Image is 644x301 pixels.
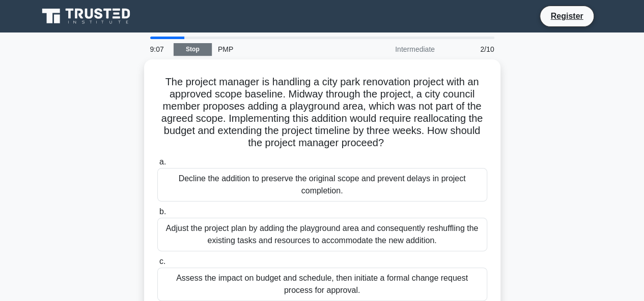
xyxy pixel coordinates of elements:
[212,39,352,59] div: PMP
[159,257,165,265] span: c.
[144,39,174,59] div: 9:07
[156,76,488,150] h5: The project manager is handling a city park renovation project with an approved scope baseline. M...
[157,267,487,301] div: Assess the impact on budget and schedule, then initiate a formal change request process for appro...
[441,39,500,59] div: 2/10
[174,43,212,56] a: Stop
[352,39,441,59] div: Intermediate
[157,218,487,251] div: Adjust the project plan by adding the playground area and consequently reshuffling the existing t...
[159,207,166,216] span: b.
[544,10,589,22] a: Register
[157,168,487,202] div: Decline the addition to preserve the original scope and prevent delays in project completion.
[159,157,166,166] span: a.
